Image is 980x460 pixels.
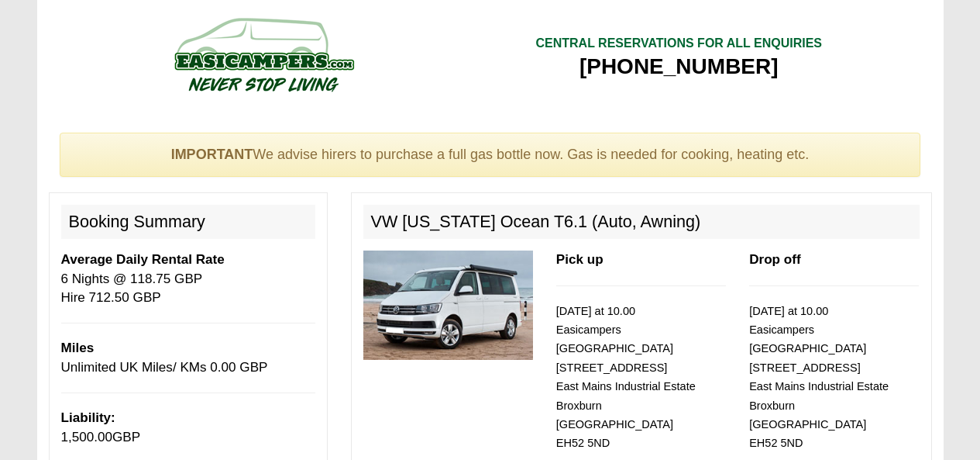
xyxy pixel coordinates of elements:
[61,430,113,444] span: 1,500.00
[60,133,921,178] div: We advise hirers to purchase a full gas bottle now. Gas is needed for cooking, heating etc.
[61,205,315,239] h2: Booking Summary
[535,53,822,81] div: [PHONE_NUMBER]
[61,341,95,355] b: Miles
[556,305,696,450] small: [DATE] at 10.00 Easicampers [GEOGRAPHIC_DATA] [STREET_ADDRESS] East Mains Industrial Estate Broxb...
[363,251,533,360] img: 315.jpg
[61,409,315,447] p: GBP
[61,339,315,377] p: Unlimited UK Miles/ KMs 0.00 GBP
[556,252,603,267] b: Pick up
[61,410,115,425] b: Liability:
[116,12,411,97] img: campers-checkout-logo.png
[749,252,800,267] b: Drop off
[61,251,315,307] p: 6 Nights @ 118.75 GBP Hire 712.50 GBP
[61,252,225,267] b: Average Daily Rental Rate
[749,305,889,450] small: [DATE] at 10.00 Easicampers [GEOGRAPHIC_DATA] [STREET_ADDRESS] East Mains Industrial Estate Broxb...
[363,205,920,239] h2: VW [US_STATE] Ocean T6.1 (Auto, Awning)
[535,35,822,53] div: CENTRAL RESERVATIONS FOR ALL ENQUIRIES
[171,147,253,162] strong: IMPORTANT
